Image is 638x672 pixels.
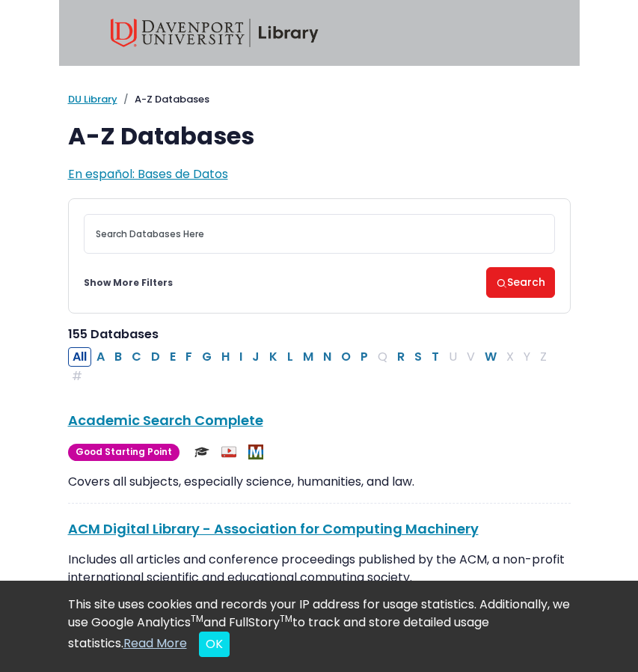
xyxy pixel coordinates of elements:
[110,347,126,367] button: Filter Results B
[127,347,146,367] button: Filter Results C
[427,347,444,367] button: Filter Results T
[84,214,555,254] input: Search database by title or keyword
[68,444,180,461] span: Good Starting Point
[68,411,263,430] a: Academic Search Complete
[221,445,236,459] img: Audio & Video
[92,347,109,367] button: Filter Results A
[68,92,117,106] a: DU Library
[68,92,571,107] nav: breadcrumb
[181,347,197,367] button: Filter Results F
[147,347,165,367] button: Filter Results D
[410,347,426,367] button: Filter Results S
[235,347,247,367] button: Filter Results I
[68,347,91,367] button: All
[337,347,355,367] button: Filter Results O
[248,445,263,459] img: MeL (Michigan electronic Library)
[319,347,336,367] button: Filter Results N
[283,347,298,367] button: Filter Results L
[356,347,372,367] button: Filter Results P
[111,19,319,47] img: Davenport University Library
[84,276,173,290] a: Show More Filters
[217,347,234,367] button: Filter Results H
[68,473,571,491] p: Covers all subjects, especially science, humanities, and law.
[68,326,159,343] span: 155 Databases
[393,347,409,367] button: Filter Results R
[68,551,571,605] p: Includes all articles and conference proceedings published by the ACM, a non-profit international...
[68,122,571,150] h1: A-Z Databases
[280,612,292,625] sup: TM
[486,267,555,298] button: Search
[68,165,228,183] a: En español: Bases de Datos
[199,632,230,657] button: Close
[117,92,209,107] li: A-Z Databases
[68,596,571,657] div: This site uses cookies and records your IP address for usage statistics. Additionally, we use Goo...
[68,519,479,538] a: ACM Digital Library - Association for Computing Machinery
[480,347,501,367] button: Filter Results W
[298,347,318,367] button: Filter Results M
[248,347,264,367] button: Filter Results J
[123,635,187,652] a: Read More
[191,612,203,625] sup: TM
[68,348,553,385] div: Alpha-list to filter by first letter of database name
[165,347,180,367] button: Filter Results E
[265,347,282,367] button: Filter Results K
[197,347,216,367] button: Filter Results G
[194,445,209,459] img: Scholarly or Peer Reviewed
